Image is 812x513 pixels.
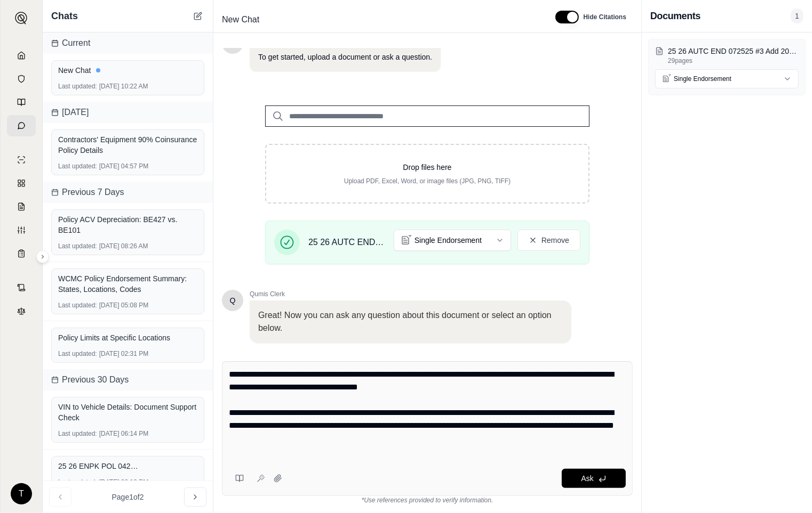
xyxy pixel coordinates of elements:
[218,11,264,28] span: New Chat
[308,236,385,249] span: 25 26 AUTC END 072525 #3 Add 2024 Intl #4586 & #1208, Del 2015 Hino #8539 & #8523.pdf
[112,492,144,502] span: Page 1 of 2
[58,273,197,295] div: WCMC Policy Endorsement Summary: States, Locations, Codes
[11,7,32,29] button: Expand sidebar
[58,478,197,486] div: [DATE] 03:10 PM
[283,177,571,185] p: Upload PDF, Excel, Word, or image files (JPG, PNG, TIFF)
[230,295,236,306] span: Hello
[58,301,197,310] div: [DATE] 05:08 PM
[791,9,803,23] span: 1
[58,242,197,250] div: [DATE] 08:26 AM
[7,68,36,89] a: Documents Vault
[7,277,36,298] a: Contract Analysis
[43,369,213,390] div: Previous 30 Days
[58,301,97,310] span: Last updated:
[58,429,197,438] div: [DATE] 06:14 PM
[51,9,78,23] span: Chats
[7,300,36,322] a: Legal Search Engine
[11,483,32,504] div: T
[43,32,213,54] div: Current
[15,12,28,25] img: Expand sidebar
[58,402,197,423] div: VIN to Vehicle Details: Document Support Check
[58,242,97,250] span: Last updated:
[283,162,571,173] p: Drop files here
[7,115,36,136] a: Chat
[7,219,36,241] a: Custom Report
[58,82,97,91] span: Last updated:
[258,52,432,63] p: To get started, upload a document or ask a question.
[655,46,799,65] button: 25 26 AUTC END 072525 #3 Add 2024 Intl #4586 & #1208, Del 2015 Hino #8539 & #8523.pdf29pages
[58,134,197,156] div: Contractors' Equipment 90% Coinsurance Policy Details
[222,496,633,504] div: *Use references provided to verify information.
[7,196,36,217] a: Claim Coverage
[7,92,36,113] a: Prompt Library
[7,45,36,66] a: Home
[58,332,197,343] div: Policy Limits at Specific Locations
[583,13,626,21] span: Hide Citations
[36,250,49,263] button: Expand sidebar
[58,478,97,486] span: Last updated:
[58,349,197,358] div: [DATE] 02:31 PM
[218,11,543,28] div: Edit Title
[7,149,36,170] a: Single Policy
[58,162,97,170] span: Last updated:
[7,243,36,264] a: Coverage Table
[668,46,799,56] p: 25 26 AUTC END 072525 #3 Add 2024 Intl #4586 & #1208, Del 2015 Hino #8539 & #8523.pdf
[58,461,138,471] span: 25 26 ENPK POL 042825 pol#ZCC-71N87878-25-SK.pdf
[43,102,213,123] div: [DATE]
[650,9,700,23] h3: Documents
[581,474,593,483] span: Ask
[250,290,571,298] span: Qumis Clerk
[58,429,97,438] span: Last updated:
[258,309,563,335] p: Great! Now you can ask any question about this document or select an option below.
[668,56,799,65] p: 29 pages
[58,214,197,235] div: Policy ACV Depreciation: BE427 vs. BE101
[43,182,213,203] div: Previous 7 Days
[192,10,204,22] button: New Chat
[7,173,36,194] a: Policy Comparisons
[58,349,97,358] span: Last updated:
[58,82,197,91] div: [DATE] 10:22 AM
[562,469,626,488] button: Ask
[58,162,197,170] div: [DATE] 04:57 PM
[518,230,580,251] button: Remove
[58,65,197,76] div: New Chat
